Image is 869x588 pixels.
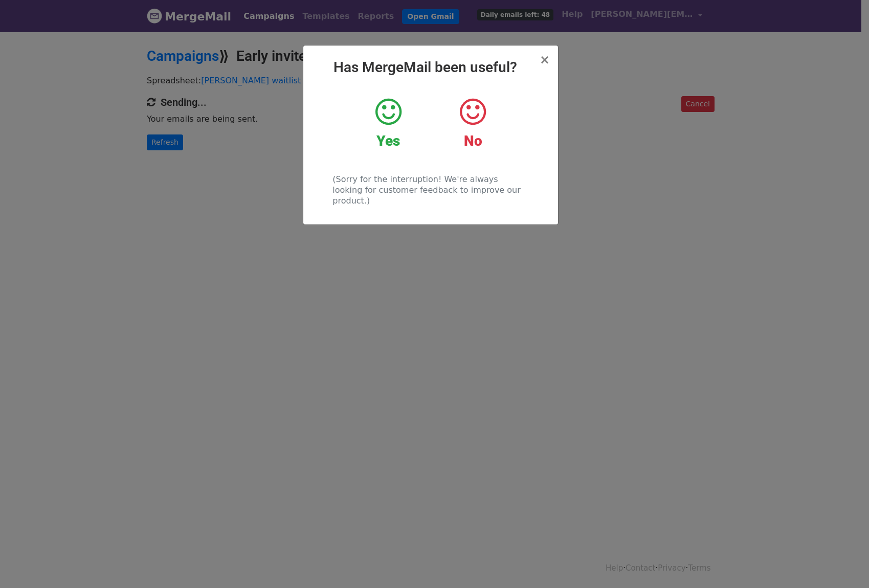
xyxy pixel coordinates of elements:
span: × [540,53,550,67]
button: Close [540,54,550,66]
strong: No [464,132,482,149]
p: (Sorry for the interruption! We're always looking for customer feedback to improve our product.) [332,174,528,206]
a: Yes [354,97,423,150]
strong: Yes [376,132,400,149]
h2: Has MergeMail been useful? [311,59,550,76]
a: No [438,97,507,150]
